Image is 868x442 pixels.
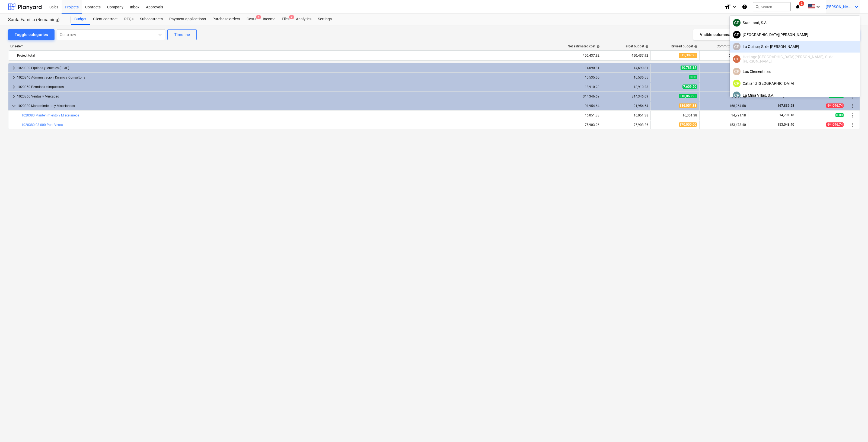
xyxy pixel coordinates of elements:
div: Heritage [GEOGRAPHIC_DATA][PERSON_NAME], S. de [PERSON_NAME] [733,55,857,63]
div: Claudia Perez [733,55,741,63]
div: Claudia Perez [733,92,741,99]
span: CP [734,21,739,25]
iframe: Chat Widget [841,416,868,442]
span: CP [734,44,739,49]
span: CP [734,57,739,61]
div: Claudia Perez [733,68,741,75]
div: Claudia Perez [733,43,741,50]
span: CP [734,93,739,97]
div: La Quince, S. de [PERSON_NAME] [733,43,857,50]
span: CP [734,69,739,74]
span: CP [734,81,739,86]
div: Star Land, S.A. [733,19,857,27]
div: [GEOGRAPHIC_DATA][PERSON_NAME] [733,31,857,38]
div: Las Clementinas [733,68,857,75]
span: CP [734,32,739,37]
div: Widget de chat [841,416,868,442]
div: Claudia Perez [733,19,741,27]
div: Claudia Perez [733,31,741,38]
div: La Mina Villas, S.A. [733,92,857,99]
div: Claudia Perez [733,80,741,87]
div: Catiland [GEOGRAPHIC_DATA] [733,80,857,87]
